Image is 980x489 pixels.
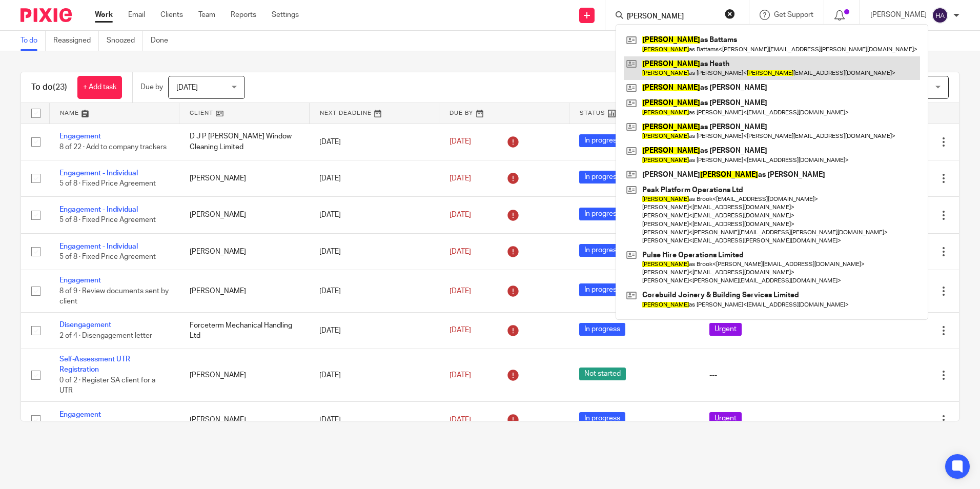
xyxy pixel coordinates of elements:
span: In progress [579,283,625,296]
span: Urgent [709,323,742,336]
span: 5 of 8 · Fixed Price Agreement [59,217,156,224]
h1: To do [31,82,67,93]
span: [DATE] [450,175,471,182]
td: [PERSON_NAME] [179,197,310,233]
button: Clear [725,9,735,19]
a: Clients [160,10,183,20]
span: [DATE] [450,211,471,218]
a: + Add task [77,76,122,99]
a: Work [95,10,113,20]
span: [DATE] [176,84,198,91]
a: Snoozed [107,31,143,51]
td: [DATE] [309,233,439,270]
input: Search [626,12,718,22]
td: [PERSON_NAME] [179,270,310,312]
a: Self-Assessment UTR Registration [59,356,130,373]
span: [DATE] [450,327,471,334]
td: [PERSON_NAME] [179,349,310,402]
td: [DATE] [309,197,439,233]
td: [PERSON_NAME] [179,160,310,196]
span: [DATE] [450,248,471,255]
span: In progress [579,134,625,147]
td: [PERSON_NAME] [179,401,310,438]
a: Reassigned [53,31,99,51]
a: Engagement - Individual [59,206,138,213]
a: Done [151,31,176,51]
img: svg%3E [932,7,948,24]
span: In progress [579,244,625,257]
span: 8 of 22 · Add to company trackers [59,144,167,151]
td: [DATE] [309,401,439,438]
a: Engagement - Individual [59,243,138,250]
span: 5 of 8 · Fixed Price Agreement [59,253,156,260]
a: To do [21,31,46,51]
p: Due by [140,82,163,92]
a: Disengagement [59,321,111,329]
span: [DATE] [450,138,471,146]
td: [DATE] [309,124,439,160]
td: D J P [PERSON_NAME] Window Cleaning Limited [179,124,310,160]
td: [DATE] [309,160,439,196]
span: Get Support [774,11,813,18]
p: [PERSON_NAME] [870,10,927,20]
div: --- [709,370,819,380]
span: [DATE] [450,372,471,379]
span: In progress [579,323,625,336]
td: [PERSON_NAME] [179,233,310,270]
a: Engagement [59,277,101,284]
span: [DATE] [450,288,471,295]
td: Forceterm Mechanical Handling Ltd [179,312,310,349]
td: [DATE] [309,349,439,402]
a: Settings [272,10,299,20]
td: [DATE] [309,270,439,312]
span: 2 of 4 · Disengagement letter [59,332,152,339]
a: Engagement - Individual [59,170,138,177]
span: Not started [579,368,626,380]
span: In progress [579,412,625,425]
span: In progress [579,208,625,220]
span: 8 of 9 · Review documents sent by client [59,288,169,305]
td: [DATE] [309,312,439,349]
a: Email [128,10,145,20]
span: [DATE] [450,416,471,423]
span: 5 of 8 · Fixed Price Agreement [59,180,156,187]
span: In progress [579,171,625,184]
a: Engagement [59,411,101,418]
span: (23) [53,83,67,91]
img: Pixie [21,8,72,22]
span: Urgent [709,412,742,425]
span: 0 of 2 · Register SA client for a UTR [59,377,155,395]
a: Reports [231,10,256,20]
a: Team [198,10,215,20]
a: Engagement [59,133,101,140]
